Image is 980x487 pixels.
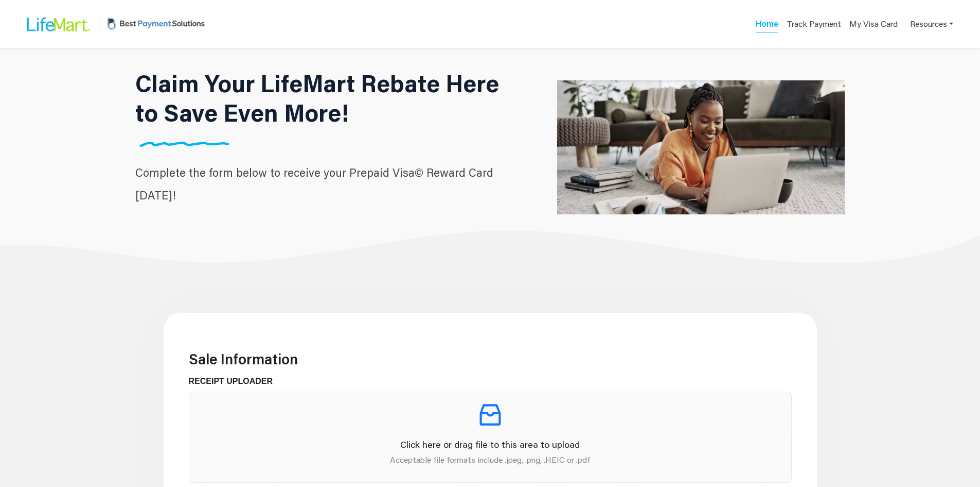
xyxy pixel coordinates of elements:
a: Home [756,18,778,32]
span: inboxClick here or drag file to this area to uploadAcceptable file formats include .jpeg, .png, .... [189,392,791,482]
a: Track Payment [787,18,841,33]
a: Resources [910,13,953,35]
p: Complete the form below to receive your Prepaid Visa© Reward Card [DATE]! [135,161,515,207]
label: RECEIPT UPLOADER [189,375,281,388]
h1: Claim Your LifeMart Rebate Here to Save Even More! [135,69,515,127]
img: LifeMart Hero [557,27,845,267]
img: LifeMart Logo [19,8,96,41]
img: BPS Logo [104,7,207,41]
h3: Sale Information [189,350,792,368]
img: Divider [135,141,234,147]
a: My Visa Card [849,13,898,35]
a: LifeMart LogoBPS Logo [19,7,207,41]
p: Acceptable file formats include .jpeg, .png, .HEIC or .pdf [198,454,783,466]
p: Click here or drag file to this area to upload [198,438,783,451]
span: inbox [476,400,505,429]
